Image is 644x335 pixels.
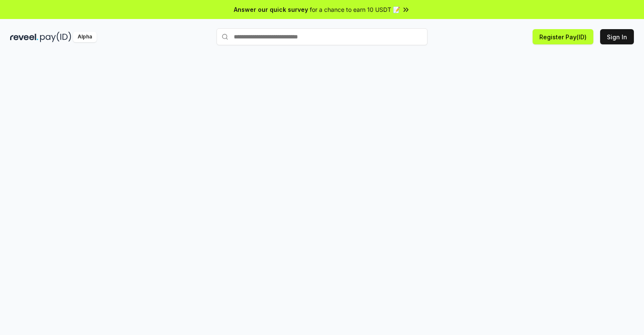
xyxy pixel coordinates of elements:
[10,32,38,42] img: reveel_dark
[600,29,634,44] button: Sign In
[310,5,400,14] span: for a chance to earn 10 USDT 📝
[40,32,71,42] img: pay_id
[234,5,308,14] span: Answer our quick survey
[533,29,593,44] button: Register Pay(ID)
[73,32,97,42] div: Alpha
